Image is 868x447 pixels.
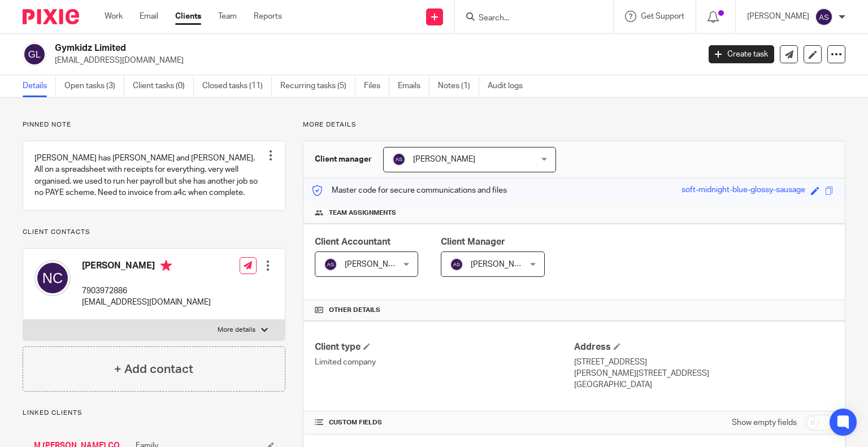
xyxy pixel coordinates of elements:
[324,258,337,271] img: svg%3E
[747,11,809,22] p: [PERSON_NAME]
[641,12,684,20] span: Get Support
[329,306,380,315] span: Other details
[23,42,46,66] img: svg%3E
[133,75,194,97] a: Client tasks (0)
[392,153,406,166] img: svg%3E
[114,361,193,378] h4: + Add contact
[23,9,79,24] img: Pixie
[55,42,565,54] h2: Gymkidz Limited
[105,11,123,22] a: Work
[218,11,237,22] a: Team
[574,341,834,353] h4: Address
[160,260,172,271] i: Primary
[315,418,574,427] h4: CUSTOM FIELDS
[345,261,407,268] span: [PERSON_NAME]
[329,209,396,218] span: Team assignments
[303,120,845,129] p: More details
[471,261,533,268] span: [PERSON_NAME]
[574,379,834,390] p: [GEOGRAPHIC_DATA]
[441,237,505,246] span: Client Manager
[315,154,372,165] h3: Client manager
[364,75,389,97] a: Files
[815,8,833,26] img: svg%3E
[23,409,285,418] p: Linked clients
[218,326,255,335] p: More details
[34,260,71,296] img: svg%3E
[709,45,774,63] a: Create task
[574,368,834,379] p: [PERSON_NAME][STREET_ADDRESS]
[312,185,507,196] p: Master code for secure communications and files
[574,357,834,368] p: [STREET_ADDRESS]
[64,75,124,97] a: Open tasks (3)
[315,357,574,368] p: Limited company
[254,11,282,22] a: Reports
[23,120,285,129] p: Pinned note
[140,11,158,22] a: Email
[682,184,805,197] div: soft-midnight-blue-glossy-sausage
[732,417,797,428] label: Show empty fields
[202,75,272,97] a: Closed tasks (11)
[488,75,531,97] a: Audit logs
[315,237,390,246] span: Client Accountant
[478,14,579,24] input: Search
[82,285,211,297] p: 7903972886
[23,228,285,237] p: Client contacts
[175,11,201,22] a: Clients
[55,55,692,66] p: [EMAIL_ADDRESS][DOMAIN_NAME]
[315,341,574,353] h4: Client type
[280,75,355,97] a: Recurring tasks (5)
[438,75,479,97] a: Notes (1)
[82,260,211,274] h4: [PERSON_NAME]
[413,155,475,163] span: [PERSON_NAME]
[450,258,463,271] img: svg%3E
[23,75,56,97] a: Details
[82,297,211,308] p: [EMAIL_ADDRESS][DOMAIN_NAME]
[398,75,429,97] a: Emails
